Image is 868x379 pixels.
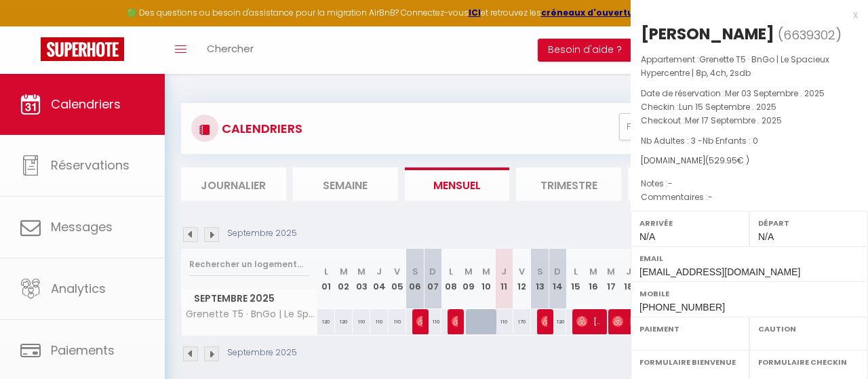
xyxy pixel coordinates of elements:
span: N/A [639,231,655,242]
p: Notes : [641,177,858,191]
div: x [631,7,858,23]
div: [PERSON_NAME] [641,23,774,45]
span: Mer 17 Septembre . 2025 [685,115,782,126]
div: [DOMAIN_NAME] [641,155,858,167]
label: Arrivée [639,216,741,230]
span: [EMAIL_ADDRESS][DOMAIN_NAME] [639,266,800,277]
span: - [708,191,713,203]
label: Paiement [639,322,741,336]
label: Départ [758,216,859,230]
span: Mer 03 Septembre . 2025 [725,87,825,99]
span: Lun 15 Septembre . 2025 [679,101,776,113]
span: Grenette T5 · BnGo | Le Spacieux Hypercentre | 8p, 4ch, 2sdb [641,54,829,79]
span: [PHONE_NUMBER] [639,302,725,313]
span: Nb Enfants : 0 [703,135,758,146]
span: Nb Adultes : 3 - [641,135,758,146]
label: Formulaire Bienvenue [639,355,741,369]
span: N/A [758,231,774,242]
p: Appartement : [641,53,858,80]
label: Caution [758,322,859,336]
p: Date de réservation : [641,87,858,100]
button: Ouvrir le widget de chat LiveChat [11,5,52,46]
span: ( ) [778,25,842,44]
span: 529.95 [709,155,737,166]
p: Checkout : [641,114,858,127]
label: Formulaire Checkin [758,355,859,369]
span: 6639302 [783,26,835,43]
span: - [668,178,673,189]
p: Commentaires : [641,191,858,204]
label: Mobile [639,287,859,300]
p: Checkin : [641,100,858,114]
label: Email [639,252,859,265]
span: ( € ) [705,155,749,166]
